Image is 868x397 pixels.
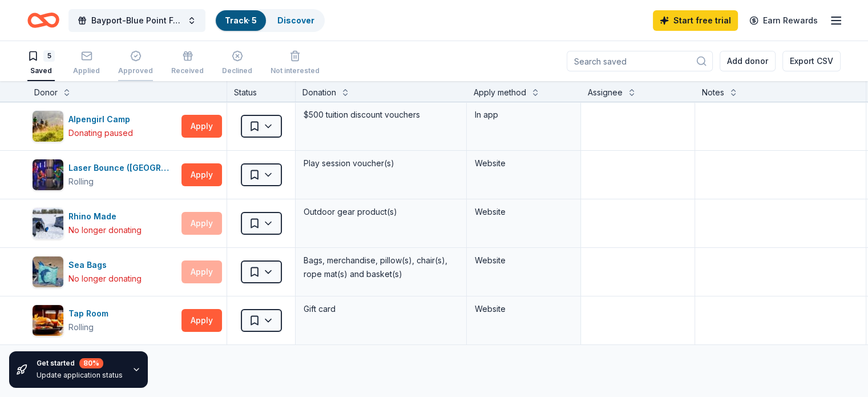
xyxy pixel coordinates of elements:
img: Image for Sea Bags [33,256,63,287]
div: Rolling [68,320,94,334]
img: Image for Laser Bounce (Long Island) [33,159,63,190]
div: Status [227,81,296,102]
button: Image for Alpengirl Camp Alpengirl CampDonating paused [32,110,177,142]
button: Image for Tap RoomTap RoomRolling [32,304,177,336]
div: Update application status [37,371,123,380]
div: Donation [302,86,336,99]
a: Start free trial [653,10,738,31]
div: Get started [37,358,123,368]
button: Bayport-Blue Point Foundation [68,9,205,32]
button: Applied [73,46,100,81]
div: Assignee [588,86,623,99]
div: Received [171,66,204,75]
div: No longer donating [68,272,142,286]
div: Rolling [68,175,94,189]
button: Not interested [271,46,320,81]
img: Image for Alpengirl Camp [33,111,63,142]
div: 80 % [79,358,103,368]
button: Apply [181,115,222,138]
input: Search saved [567,51,713,71]
button: Received [171,46,204,81]
span: Bayport-Blue Point Foundation [91,14,183,27]
div: Bags, merchandise, pillow(s), chair(s), rope mat(s) and basket(s) [302,252,459,282]
div: Gift card [302,301,459,317]
div: Play session voucher(s) [302,155,459,171]
img: Image for Rhino Made [33,208,63,239]
button: 5Saved [27,46,55,81]
div: Sea Bags [68,258,142,272]
button: Approved [118,46,153,81]
div: Notes [702,86,724,99]
button: Image for Laser Bounce (Long Island)Laser Bounce ([GEOGRAPHIC_DATA])Rolling [32,159,177,191]
div: Approved [118,66,153,75]
div: $500 tuition discount vouchers [302,107,459,123]
a: Home [27,7,59,34]
div: Saved [27,66,55,75]
div: Apply method [474,86,526,99]
div: Website [475,157,572,170]
div: Declined [222,66,252,75]
a: Discover [277,15,314,25]
div: Alpengirl Camp [68,113,135,126]
button: Track· 5Discover [215,9,325,32]
div: Outdoor gear product(s) [302,204,459,220]
button: Add donor [720,51,776,71]
div: Website [475,302,572,316]
div: Donating paused [68,126,133,140]
div: Website [475,254,572,267]
div: Rhino Made [68,210,142,223]
div: In app [475,108,572,122]
div: 5 [43,50,55,62]
div: Laser Bounce ([GEOGRAPHIC_DATA]) [68,161,177,175]
button: Apply [181,309,222,332]
button: Image for Rhino MadeRhino MadeNo longer donating [32,207,177,239]
img: Image for Tap Room [33,305,63,336]
div: Tap Room [68,307,113,320]
button: Declined [222,46,252,81]
button: Export CSV [782,51,841,71]
a: Track· 5 [225,15,257,25]
a: Earn Rewards [742,10,825,31]
button: Image for Sea BagsSea BagsNo longer donating [32,256,177,288]
div: No longer donating [68,223,142,237]
div: Website [475,205,572,219]
button: Apply [181,163,222,186]
div: Not interested [271,66,320,75]
div: Donor [34,86,58,99]
div: Applied [73,66,100,75]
